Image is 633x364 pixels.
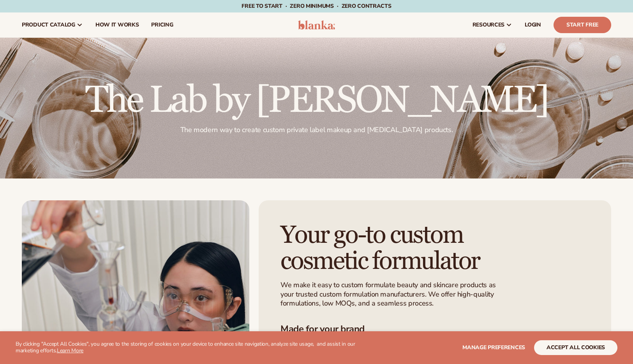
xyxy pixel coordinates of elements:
a: How It Works [89,12,145,37]
span: pricing [151,22,173,28]
a: resources [466,12,518,37]
a: LOGIN [518,12,547,37]
p: We make it easy to custom formulate beauty and skincare products as your trusted custom formulati... [280,281,501,308]
button: Manage preferences [462,340,525,355]
span: How It Works [95,22,139,28]
h2: The Lab by [PERSON_NAME] [85,82,548,119]
img: logo [298,20,335,30]
span: product catalog [22,22,75,28]
span: Free to start · ZERO minimums · ZERO contracts [242,2,391,10]
button: accept all cookies [534,340,617,355]
a: Start Free [554,17,611,33]
span: resources [473,22,504,28]
a: pricing [145,12,179,37]
h3: Made for your brand [280,323,589,335]
a: product catalog [16,12,89,37]
h1: Your go-to custom cosmetic formulator [280,222,517,274]
span: LOGIN [525,22,541,28]
span: Manage preferences [462,344,525,351]
p: The modern way to create custom private label makeup and [MEDICAL_DATA] products. [85,125,548,134]
p: By clicking "Accept All Cookies", you agree to the storing of cookies on your device to enhance s... [16,341,361,354]
a: Learn More [57,347,83,354]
